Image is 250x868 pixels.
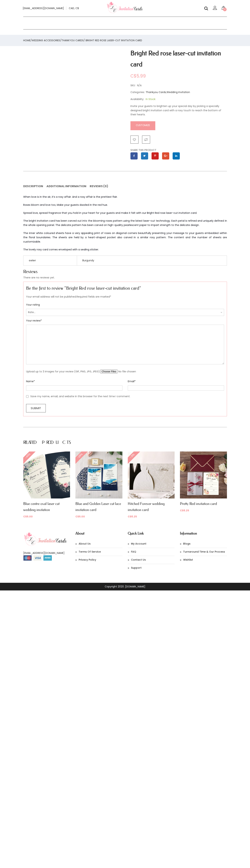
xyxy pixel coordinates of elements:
label: Upload up to 3 images for your review (GIF, PNG, JPG, JPEG): [26,370,100,374]
span: -29% [69,446,90,467]
a: FAQ [128,550,175,554]
span: , [146,90,190,94]
a: -45% [23,473,70,477]
a: Home [23,39,30,42]
h1: Bright Red rose laser-cut invitation card [130,48,227,70]
span: 6.25 [180,509,189,512]
span: C$ [130,73,137,79]
img: Invitationcards [107,2,143,14]
span: 6.25 [128,515,137,518]
a: Turnaround Time & Our Process [180,550,227,554]
a: Login/register [212,7,218,11]
a: Thankyou Cards [61,39,84,42]
span: When love is in the air, it’s a rosy affair. And a rosy affair is the prettiest flair. [23,195,118,199]
span: In Stock [146,97,155,101]
a: [EMAIL_ADDRESS][DOMAIN_NAME] [23,551,65,555]
a: Additional information [46,185,86,187]
span: C$ [75,515,79,518]
a: Blogs [180,542,227,546]
a: Terms of Service [75,550,122,554]
a: Blue and Golden Laser cut lace invitation card [75,502,121,512]
span: Be the first to review “Bright Red rose laser-cut invitation card” [26,285,224,292]
a: My account [128,542,175,546]
p: Invite your guests to brighten up your special day by picking a specially designed bright invitat... [130,104,227,117]
a: Support [128,566,175,570]
span: Categories: [130,90,145,94]
div: SHARE THIS PRODUCT [130,148,227,159]
h2: Reviews [23,269,227,274]
span: N/A [137,84,142,87]
p: Required fields are marked [26,295,224,299]
span: -31% [121,446,142,467]
span: Roses bloom and love too, Make your guests dazzled in the red hue. [23,203,108,207]
a: -31% [128,473,175,477]
a: Wedding Accessories [32,39,60,42]
label: Save my name, email, and website in this browser for the next time I comment. [30,394,130,399]
a: [EMAIL_ADDRESS][DOMAIN_NAME] [21,6,66,10]
a: Thankyou Cards [146,90,166,94]
span: The bright invitation card has been carved out into the blooming roses pattern using the latest l... [23,219,227,227]
span: C$ [23,515,27,518]
a: -29% [75,473,122,477]
span: C$ [180,509,184,512]
a: Burgundy [82,259,94,262]
span: 5.00 [75,515,85,518]
input: Submit [26,404,46,412]
label: Your review [26,319,42,323]
label: Email [128,379,224,384]
label: Name [26,379,122,384]
a: Hitched Forever wedding invitation card [128,502,165,512]
a: Privacy Policy [75,558,122,562]
a: Wedding Invitation [167,90,190,94]
span: [EMAIL_ADDRESS][DOMAIN_NAME] [23,6,64,10]
p: There are no reviews yet. [23,276,227,280]
span: The inner white coloured sheets have a very appealing print of roses on diagonal corners beautifu... [23,231,227,243]
span: 5.99 [130,73,146,79]
a: Pretty Red invitation card [180,502,217,506]
span: Spread love, spread fragrance that you hold in your heart for your guests and make it felt with o... [23,211,197,215]
a: About Us [75,542,122,546]
h2: Related products [23,439,227,446]
a: Wishlist [180,558,227,562]
span: -45% [17,446,38,467]
p: Copyright 2020. [DOMAIN_NAME] [21,585,230,589]
th: color [23,256,77,266]
a: Reviews (0) [90,185,108,187]
span: SKU: [130,84,135,87]
a: Your customized wedding cards [107,11,143,14]
nav: / / / Bright Red rose laser-cut invitation card [23,38,227,43]
span: 5.00 [23,515,33,518]
span: Availability: [130,97,144,101]
span: The lovely rosy card comes enveloped with a sealing sticker. [23,248,99,251]
a: 0 [221,5,227,12]
a: Blue centre oval laser cut wedding invitation [23,502,60,512]
a: Contact Us [128,558,175,562]
a: Customize [130,121,155,130]
a: Description [23,185,43,187]
span: 0 [223,8,227,11]
label: Your rating [26,303,40,307]
h4: Information [180,531,227,535]
span: Your email address will not be published. [26,295,76,298]
h4: Quick Link [128,531,175,535]
span: C$ [128,515,131,518]
h4: About [75,531,122,535]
